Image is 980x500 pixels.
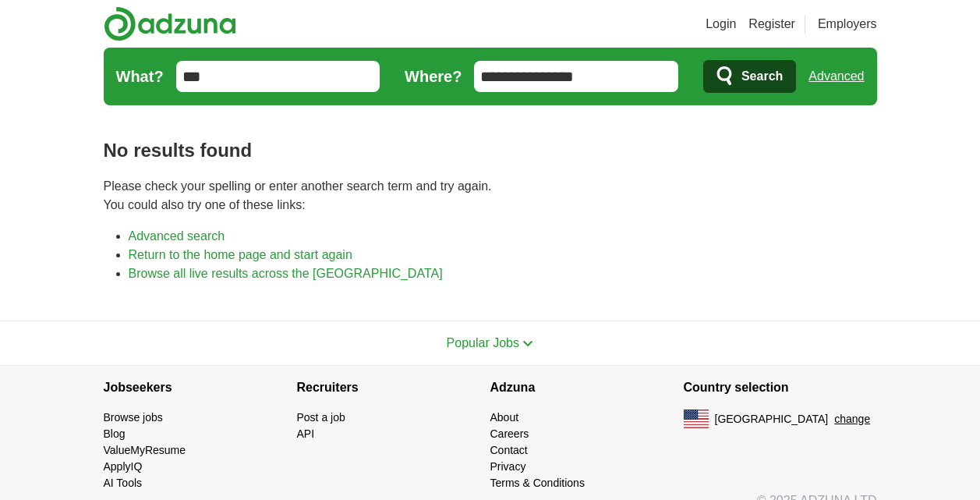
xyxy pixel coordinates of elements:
span: [GEOGRAPHIC_DATA] [715,411,829,427]
a: Employers [818,15,877,34]
button: change [834,411,870,427]
a: Post a job [297,411,345,424]
img: US flag [684,410,709,428]
a: Contact [490,444,528,456]
button: Search [703,60,796,93]
img: toggle icon [522,340,533,347]
h1: No results found [104,137,877,165]
p: Please check your spelling or enter another search term and try again. You could also try one of ... [104,177,877,215]
a: Browse jobs [104,411,163,424]
a: ApplyIQ [104,460,143,473]
a: Advanced search [129,229,225,243]
a: API [297,427,315,440]
a: Login [706,15,736,34]
a: Return to the home page and start again [129,248,352,261]
span: Popular Jobs [447,336,519,349]
h4: Country selection [684,366,877,410]
a: Terms & Conditions [490,477,585,489]
a: Advanced [808,61,864,92]
a: Blog [104,427,126,440]
a: Register [748,15,795,34]
label: What? [116,65,164,88]
a: Browse all live results across the [GEOGRAPHIC_DATA] [129,267,443,280]
span: Search [741,61,783,92]
a: Privacy [490,460,526,473]
img: Adzuna logo [104,6,236,41]
a: AI Tools [104,477,143,489]
label: Where? [405,65,462,88]
a: About [490,411,519,424]
a: Careers [490,427,529,440]
a: ValueMyResume [104,444,186,456]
